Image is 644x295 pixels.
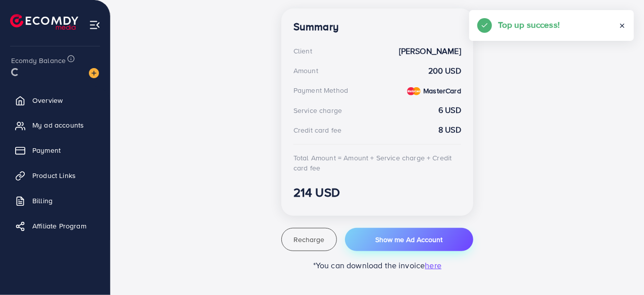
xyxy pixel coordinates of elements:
[8,216,103,236] a: Affiliate Program
[293,46,312,56] div: Client
[425,260,442,271] span: here
[32,196,53,206] span: Billing
[345,228,473,251] button: Show me Ad Account
[8,140,103,160] a: Payment
[8,115,103,135] a: My ad accounts
[89,68,99,78] img: image
[281,259,473,271] p: *You can download the invoice
[32,145,61,155] span: Payment
[375,234,442,245] span: Show me Ad Account
[89,19,101,31] img: menu
[293,66,318,76] div: Amount
[407,87,421,95] img: credit
[498,18,560,31] h5: Top up success!
[399,45,461,57] strong: [PERSON_NAME]
[428,65,461,77] strong: 200 USD
[423,86,461,96] strong: MasterCard
[8,165,103,186] a: Product Links
[293,234,324,245] span: Recharge
[438,104,461,116] strong: 6 USD
[11,55,66,66] span: Ecomdy Balance
[293,125,341,135] div: Credit card fee
[32,120,84,130] span: My ad accounts
[293,21,461,33] h4: Summary
[32,221,86,231] span: Affiliate Program
[438,124,461,136] strong: 8 USD
[293,105,342,115] div: Service charge
[601,250,636,287] iframe: Chat
[32,95,63,105] span: Overview
[10,14,78,30] img: logo
[293,85,348,95] div: Payment Method
[281,228,337,251] button: Recharge
[293,185,461,200] h3: 214 USD
[8,90,103,110] a: Overview
[32,170,76,181] span: Product Links
[8,191,103,211] a: Billing
[293,153,461,173] div: Total Amount = Amount + Service charge + Credit card fee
